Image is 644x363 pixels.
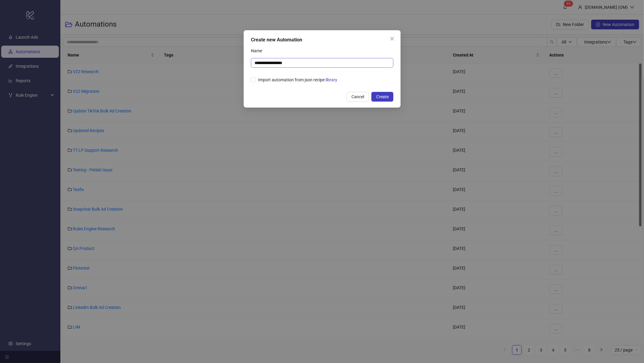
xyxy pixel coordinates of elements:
button: Create [371,92,393,102]
div: Create new Automation [251,36,393,44]
label: Name [251,46,266,56]
a: library [325,77,337,82]
span: Cancel [351,94,364,99]
input: Name [251,58,393,68]
button: Close [387,34,397,44]
span: Import automation from json recipe [256,76,340,83]
span: close [390,36,395,41]
span: Create [376,94,389,99]
button: Cancel [347,92,369,102]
